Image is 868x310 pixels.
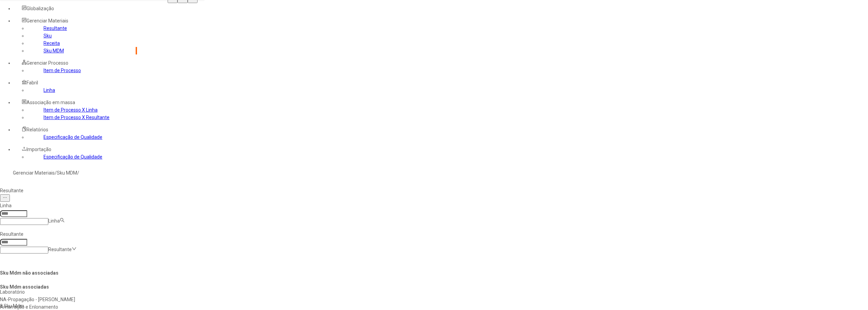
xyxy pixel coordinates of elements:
[44,68,81,73] a: Item de Processo
[77,170,79,176] nz-breadcrumb-separator: /
[44,154,102,160] a: Especificação de Qualidade
[57,170,77,176] a: Sku MDM
[44,48,64,53] a: Sku MDM
[44,26,67,31] a: Resultante
[27,147,51,152] span: Importação
[44,40,60,46] a: Receita
[44,33,52,38] a: Sku
[44,87,55,93] a: Linha
[44,107,98,113] a: Item de Processo X Linha
[48,218,60,224] nz-select-placeholder: Linha
[27,6,54,11] span: Globalização
[44,115,109,120] a: Item de Processo X Resultante
[27,18,68,23] span: Gerenciar Materiais
[27,60,68,66] span: Gerenciar Processo
[55,170,57,176] nz-breadcrumb-separator: /
[44,134,102,140] a: Especificação de Qualidade
[13,170,55,176] a: Gerenciar Materiais
[27,80,38,85] span: Fabril
[27,127,48,132] span: Relatórios
[48,247,72,252] nz-select-placeholder: Resultante
[27,100,75,105] span: Associação em massa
